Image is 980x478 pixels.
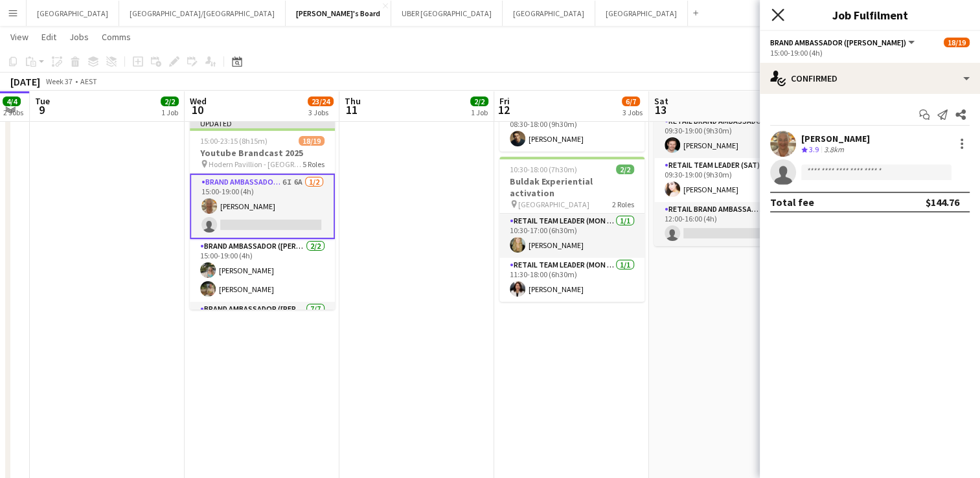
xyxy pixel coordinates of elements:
span: 10 [188,102,207,117]
app-card-role: RETAIL Team Leader (Mon - Fri)1/110:30-17:00 (6h30m)[PERSON_NAME] [499,214,644,258]
div: [PERSON_NAME] [801,133,870,144]
span: Wed [190,95,207,107]
button: [GEOGRAPHIC_DATA] [503,1,595,26]
span: 13 [652,102,668,117]
div: Confirmed [760,63,980,94]
span: View [10,31,28,43]
span: Sat [654,95,668,107]
span: 9 [33,102,50,117]
button: [GEOGRAPHIC_DATA] [595,1,688,26]
span: Week 37 [43,76,75,86]
div: Total fee [770,196,814,209]
app-job-card: 09:30-19:00 (9h30m)2/3Prada Prototype Activation [GEOGRAPHIC_DATA]3 RolesRETAIL Brand Ambassador ... [654,69,799,246]
span: 15:00-23:15 (8h15m) [200,136,268,146]
div: $144.76 [926,196,959,209]
app-job-card: 10:30-18:00 (7h30m)2/2Buldak Experiential activation [GEOGRAPHIC_DATA]2 RolesRETAIL Team Leader (... [499,157,644,302]
span: Comms [102,31,131,43]
app-card-role: RETAIL Brand Ambassador ([DATE])1/109:30-19:00 (9h30m)[PERSON_NAME] [654,114,799,158]
app-job-card: Updated15:00-23:15 (8h15m)18/19Youtube Brandcast 2025 Hodern Pavillion - [GEOGRAPHIC_DATA]5 Roles... [190,118,335,310]
span: Tue [35,95,50,107]
div: 2 Jobs [3,108,23,117]
a: View [5,28,34,45]
app-card-role: RETAIL Brand Ambassador (Mon - Fri)1/108:30-18:00 (9h30m)[PERSON_NAME] [499,108,644,152]
app-card-role: RETAIL Team Leader (Sat)1/109:30-19:00 (9h30m)[PERSON_NAME] [654,158,799,202]
div: 3 Jobs [622,108,643,117]
span: 18/19 [299,136,325,146]
span: Hodern Pavillion - [GEOGRAPHIC_DATA] [209,159,302,169]
span: Brand Ambassador (Mon - Fri) [770,38,906,47]
div: 1 Job [471,108,488,117]
span: [GEOGRAPHIC_DATA] [518,199,589,209]
a: Comms [97,28,136,45]
div: 15:00-19:00 (4h) [770,48,970,58]
span: Fri [499,95,510,107]
app-card-role: Brand Ambassador ([PERSON_NAME])6I6A1/215:00-19:00 (4h)[PERSON_NAME] [190,174,335,239]
span: 2/2 [470,97,488,106]
span: Thu [345,95,361,107]
span: 12 [497,102,510,117]
app-card-role: RETAIL Team Leader (Mon - Fri)1/111:30-18:00 (6h30m)[PERSON_NAME] [499,258,644,302]
button: Brand Ambassador ([PERSON_NAME]) [770,38,917,47]
app-card-role: Brand Ambassador ([PERSON_NAME])7/7 [190,302,335,459]
button: UBER [GEOGRAPHIC_DATA] [391,1,503,26]
a: Jobs [64,28,94,45]
a: Edit [36,28,62,45]
span: 2/2 [616,165,634,174]
h3: Youtube Brandcast 2025 [190,147,335,159]
app-card-role: Brand Ambassador ([PERSON_NAME])2/215:00-19:00 (4h)[PERSON_NAME][PERSON_NAME] [190,239,335,302]
span: Jobs [69,31,89,43]
button: [GEOGRAPHIC_DATA] [27,1,119,26]
span: 2 Roles [612,199,634,209]
span: 6/7 [622,97,640,106]
div: AEST [80,76,97,86]
div: 3 Jobs [308,108,333,117]
span: 11 [343,102,361,117]
span: 4/4 [3,97,21,106]
span: 18/19 [944,38,970,47]
span: 10:30-18:00 (7h30m) [510,165,577,174]
h3: Buldak Experiential activation [499,176,644,199]
span: 2/2 [161,97,179,106]
button: [GEOGRAPHIC_DATA]/[GEOGRAPHIC_DATA] [119,1,286,26]
button: [PERSON_NAME]'s Board [286,1,391,26]
div: [DATE] [10,75,40,88]
app-card-role: RETAIL Brand Ambassador ([DATE])5A0/112:00-16:00 (4h) [654,202,799,246]
span: 3.9 [809,144,819,154]
span: Edit [41,31,56,43]
span: 23/24 [308,97,334,106]
h3: Job Fulfilment [760,6,980,23]
span: 5 Roles [302,159,325,169]
div: 1 Job [161,108,178,117]
div: Updated [190,118,335,128]
div: 3.8km [821,144,847,155]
